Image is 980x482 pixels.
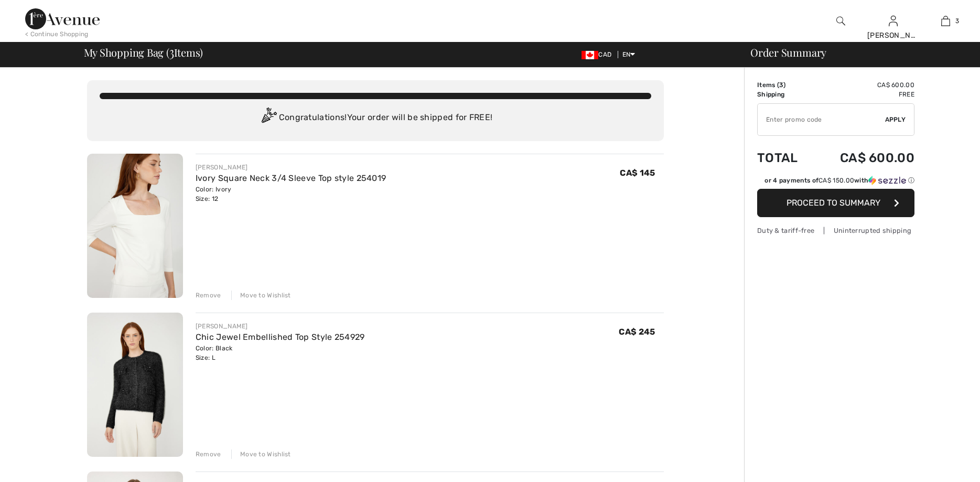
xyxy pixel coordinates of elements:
div: < Continue Shopping [25,29,89,39]
img: 1ère Avenue [25,8,100,29]
td: Shipping [757,90,813,99]
a: Ivory Square Neck 3/4 Sleeve Top style 254019 [196,173,386,183]
div: Color: Ivory Size: 12 [196,185,386,203]
div: [PERSON_NAME] [196,322,365,331]
td: Free [813,90,914,99]
input: Promo code [758,104,885,135]
span: CA$ 145 [620,168,655,178]
img: My Bag [941,15,950,27]
a: 3 [920,15,971,27]
div: Remove [196,449,221,459]
td: Total [757,140,813,176]
a: Chic Jewel Embellished Top Style 254929 [196,332,365,342]
span: EN [622,51,636,58]
div: or 4 payments ofCA$ 150.00withSezzle Click to learn more about Sezzle [757,176,914,189]
div: or 4 payments of with [764,176,914,185]
div: Order Summary [738,47,974,58]
div: Congratulations! Your order will be shipped for FREE! [100,108,651,128]
div: Color: Black Size: L [196,344,365,362]
span: CAD [581,51,616,58]
td: Items ( ) [757,80,813,90]
img: Chic Jewel Embellished Top Style 254929 [87,313,183,457]
div: Move to Wishlist [231,291,291,300]
img: Congratulation2.svg [258,108,279,128]
img: Ivory Square Neck 3/4 Sleeve Top style 254019 [87,154,183,298]
span: CA$ 245 [619,327,655,337]
div: Remove [196,291,221,300]
span: 3 [955,16,959,26]
span: 3 [779,81,783,89]
div: [PERSON_NAME] [867,30,919,41]
span: Proceed to Summary [787,198,880,208]
span: CA$ 150.00 [819,177,854,184]
img: Sezzle [868,176,906,185]
div: Move to Wishlist [231,449,291,459]
div: Duty & tariff-free | Uninterrupted shipping [757,226,914,235]
span: 3 [169,45,174,58]
td: CA$ 600.00 [813,140,914,176]
td: CA$ 600.00 [813,80,914,90]
button: Proceed to Summary [757,189,914,217]
span: My Shopping Bag ( Items) [84,47,203,58]
a: Sign In [889,16,898,26]
img: My Info [889,15,898,27]
span: Apply [885,115,906,124]
img: search the website [836,15,845,27]
div: [PERSON_NAME] [196,163,386,172]
iframe: Opens a widget where you can chat to one of our agents [913,451,970,477]
img: Canadian Dollar [581,51,598,59]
